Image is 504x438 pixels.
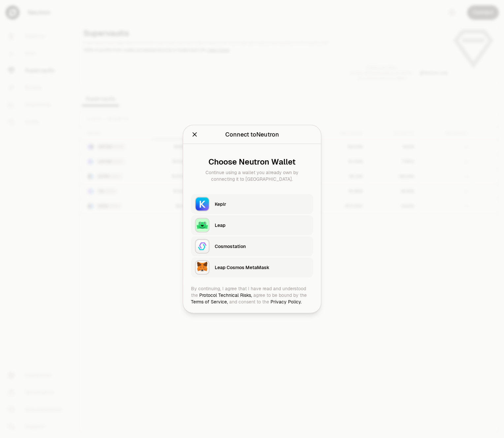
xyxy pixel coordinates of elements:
[215,201,309,207] div: Keplr
[195,260,209,275] img: Leap Cosmos MetaMask
[199,292,252,298] a: Protocol Technical Risks,
[270,299,302,305] a: Privacy Policy.
[195,239,209,254] img: Cosmostation
[215,243,309,250] div: Cosmostation
[196,169,308,182] div: Continue using a wallet you already own by connecting it to [GEOGRAPHIC_DATA].
[225,130,279,139] div: Connect to Neutron
[195,197,209,211] img: Keplr
[215,264,309,271] div: Leap Cosmos MetaMask
[191,194,313,214] button: KeplrKeplr
[195,218,209,233] img: Leap
[191,215,313,235] button: LeapLeap
[191,258,313,277] button: Leap Cosmos MetaMaskLeap Cosmos MetaMask
[191,236,313,256] button: CosmostationCosmostation
[191,130,198,139] button: Close
[196,157,308,167] div: Choose Neutron Wallet
[215,222,309,229] div: Leap
[191,285,313,305] div: By continuing, I agree that I have read and understood the agree to be bound by the and consent t...
[191,299,228,305] a: Terms of Service,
